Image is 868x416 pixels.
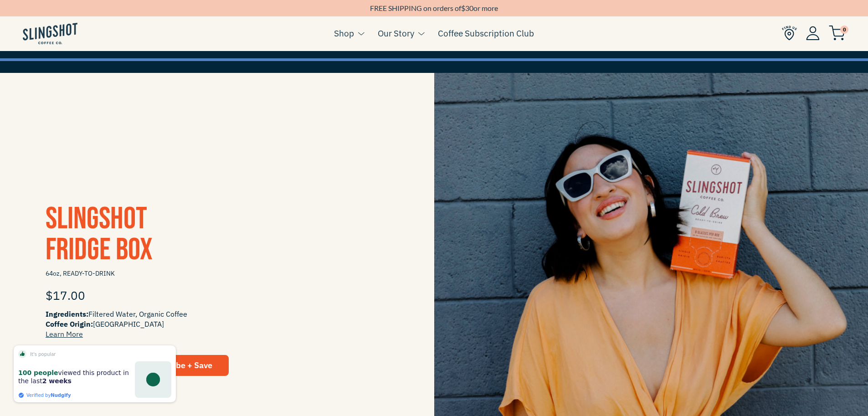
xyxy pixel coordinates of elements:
a: 0 [829,28,845,39]
span: Ingredients: [46,309,88,318]
span: 0 [840,26,848,34]
a: Our Story [378,26,414,40]
a: Shop [334,26,354,40]
span: $ [461,4,465,12]
a: SlingshotFridge Box [46,200,153,268]
span: Filtered Water, Organic Coffee [GEOGRAPHIC_DATA] [46,309,389,339]
img: cart [829,26,845,41]
span: Slingshot Fridge Box [46,200,153,268]
a: Coffee Subscription Club [438,26,534,40]
img: Find Us [782,26,797,41]
span: 30 [465,4,473,12]
a: Learn More [46,329,83,339]
span: 64oz, READY-TO-DRINK [46,266,389,282]
img: Account [806,26,820,40]
span: Subscribe + Save [147,360,212,370]
div: $17.00 [46,282,389,309]
span: Coffee Origin: [46,319,93,329]
a: Subscribe + Save [131,355,229,376]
